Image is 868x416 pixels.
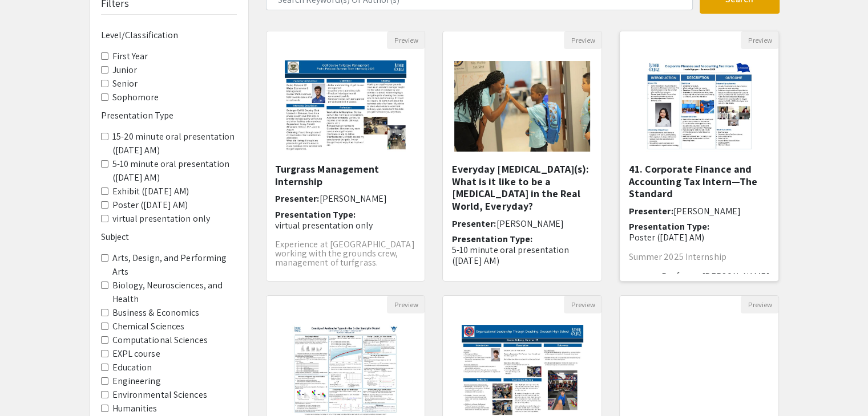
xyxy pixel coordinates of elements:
label: Business & Economics [112,306,200,320]
span: Mentor: [628,270,661,282]
h5: Everyday [MEDICAL_DATA](s): What is it like to be a [MEDICAL_DATA] in the Real World, Everyday? [451,163,593,212]
h5: 41. Corporate Finance and Accounting Tax Intern—The Standard [628,163,770,200]
iframe: Chat [9,365,49,407]
span: Presentation Type: [451,233,532,245]
img: <p><span style="background-color: transparent; color: rgb(0, 0, 0);">Everyday Psychologist(s): Wh... [443,50,601,163]
label: Humanities [112,402,158,415]
button: Preview [387,296,425,313]
label: Engineering [112,374,161,388]
div: Open Presentation <p><strong>41. Corporate Finance and Accounting Tax Intern—The Standard</strong... [619,31,779,282]
label: Senior [112,77,138,91]
h6: Presentation Type [101,110,237,121]
button: Preview [741,296,778,313]
label: Sophomore [112,91,159,104]
label: Poster ([DATE] AM) [112,198,188,212]
button: Preview [564,31,601,49]
p: Summer 2025 Internship [628,252,770,262]
h6: Presenter: [451,218,593,229]
label: Arts, Design, and Performing Arts [112,251,237,279]
label: Biology, Neurosciences, and Health [112,279,237,306]
button: Preview [387,31,425,49]
label: virtual presentation only [112,212,211,226]
span: Presentation Type: [628,221,709,233]
p: 5-10 minute oral presentation ([DATE] AM) [451,244,593,266]
label: Exhibit ([DATE] AM) [112,185,189,198]
span: Professor [PERSON_NAME] [661,270,769,282]
button: Preview [741,31,778,49]
button: Preview [564,296,601,313]
label: Environmental Sciences [112,388,207,402]
h6: Presenter: [275,193,417,204]
label: Computational Sciences [112,333,208,347]
p: Experience at [GEOGRAPHIC_DATA] working with the grounds crew, management of turfgrass. [275,240,417,267]
div: Open Presentation <p>Turgrass Management Internship</p> [266,31,426,282]
img: <p><strong>41. Corporate Finance and Accounting Tax Intern—The Standard</strong></p> [635,49,764,163]
span: [PERSON_NAME] [496,218,563,230]
label: Junior [112,63,138,77]
label: EXPL course [112,347,160,361]
h6: Presenter: [628,206,770,217]
span: [PERSON_NAME] [673,205,740,217]
label: 5-10 minute oral presentation ([DATE] AM) [112,157,237,185]
h6: Subject [101,231,237,242]
p: Poster ([DATE] AM) [628,232,770,243]
div: Open Presentation <p><span style="background-color: transparent; color: rgb(0, 0, 0);">Everyday P... [442,31,602,282]
label: Education [112,361,152,374]
label: Chemical Sciences [112,320,185,333]
h5: Turgrass Management Internship [275,163,417,187]
img: <p>Turgrass Management Internship</p> [273,49,418,163]
span: [PERSON_NAME] [320,193,387,205]
label: First Year [112,50,148,63]
h6: Level/Classification [101,30,237,40]
span: Presentation Type: [275,209,356,221]
label: 15-20 minute oral presentation ([DATE] AM) [112,130,237,157]
p: virtual presentation only [275,220,417,231]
